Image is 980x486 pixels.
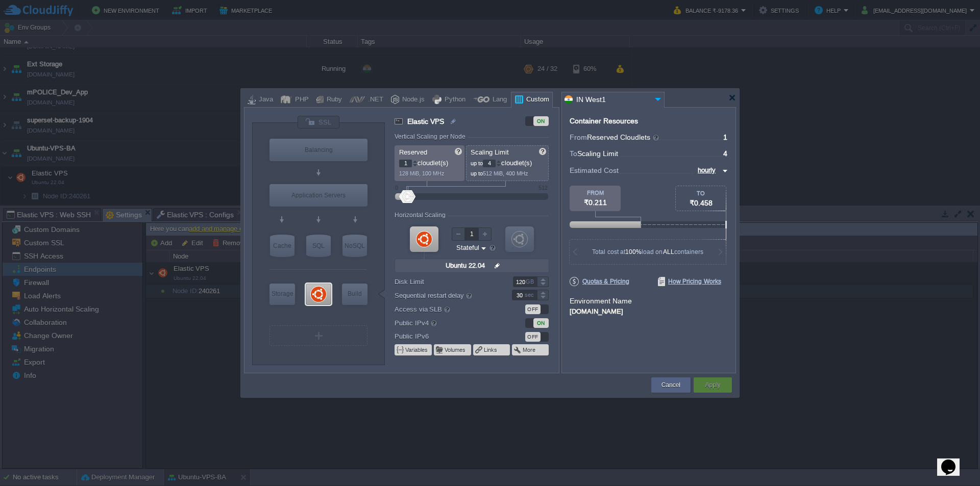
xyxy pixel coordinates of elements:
[723,133,727,141] span: 1
[395,133,468,140] div: Vertical Scaling per Node
[395,331,498,342] label: Public IPv6
[570,149,577,158] span: To
[445,346,467,354] button: Volumes
[570,117,638,125] div: Container Resources
[525,304,541,314] div: OFF
[395,303,498,315] label: Access via SLB
[306,235,331,257] div: SQL Databases
[342,284,367,305] div: Build Node
[661,380,680,390] button: Cancel
[484,346,498,354] button: Links
[395,212,448,219] div: Horizontal Scaling
[570,133,587,141] span: From
[399,148,427,156] span: Reserved
[269,325,367,346] div: Create New Layer
[442,92,465,108] div: Python
[471,148,509,156] span: Scaling Limit
[570,190,621,196] div: FROM
[471,157,545,167] p: cloudlet(s)
[324,92,342,108] div: Ruby
[342,284,367,304] div: Build
[937,445,970,476] iframe: chat widget
[533,318,549,328] div: ON
[523,92,549,108] div: Custom
[570,297,632,305] label: Environment Name
[658,277,721,286] span: How Pricing Works
[342,235,367,257] div: NoSQL
[270,235,295,257] div: Cache
[533,116,549,126] div: ON
[399,157,461,167] p: cloudlet(s)
[538,185,548,191] div: 512
[395,317,498,328] label: Public IPv4
[471,160,483,166] span: up to
[342,235,367,257] div: NoSQL Databases
[705,380,720,390] button: Apply
[723,149,727,158] span: 4
[256,92,273,108] div: Java
[269,184,367,207] div: Application Servers
[570,277,629,286] span: Quotas & Pricing
[525,332,541,342] div: OFF
[306,284,331,305] div: Elastic VPS
[570,306,728,315] div: [DOMAIN_NAME]
[269,284,295,305] div: Storage Containers
[269,139,367,161] div: Load Balancer
[395,290,498,301] label: Sequential restart delay
[676,190,726,196] div: TO
[523,346,536,354] button: More
[483,170,528,176] span: 512 MiB, 400 MHz
[471,170,483,176] span: up to
[584,198,607,207] span: ₹0.211
[269,284,295,304] div: Storage
[306,235,331,257] div: SQL
[292,92,309,108] div: PHP
[395,185,398,191] div: 0
[577,149,618,158] span: Scaling Limit
[570,165,619,176] span: Estimated Cost
[690,199,713,207] span: ₹0.458
[399,92,425,108] div: Node.js
[269,139,367,161] div: Balancing
[405,346,429,354] button: Variables
[587,133,660,141] span: Reserved Cloudlets
[525,290,536,300] div: sec
[489,92,507,108] div: Lang
[395,276,498,287] label: Disk Limit
[526,277,536,287] div: GB
[399,170,445,176] span: 128 MiB, 100 MHz
[365,92,383,108] div: .NET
